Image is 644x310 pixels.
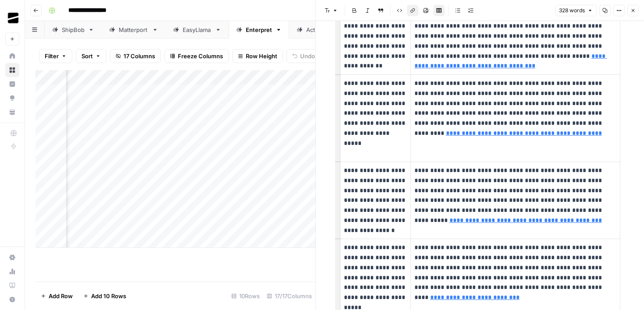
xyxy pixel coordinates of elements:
[5,292,19,306] button: Help + Support
[229,21,289,39] a: Enterpret
[5,264,19,278] a: Usage
[5,278,19,292] a: Learning Hub
[76,49,106,63] button: Sort
[5,77,19,91] a: Insights
[289,21,369,39] a: ActiveCampaign
[5,91,19,105] a: Opportunities
[35,289,78,303] button: Add Row
[183,25,212,34] div: EasyLlama
[49,292,73,300] span: Add Row
[81,52,93,60] span: Sort
[5,49,19,63] a: Home
[45,21,102,39] a: ShipBob
[246,25,272,34] div: Enterpret
[164,49,229,63] button: Freeze Columns
[555,5,597,16] button: 328 words
[91,292,126,300] span: Add 10 Rows
[62,25,85,34] div: ShipBob
[166,21,229,39] a: EasyLlama
[5,63,19,77] a: Browse
[228,289,263,303] div: 10 Rows
[5,7,19,29] button: Workspace: OGM
[39,49,72,63] button: Filter
[102,21,166,39] a: Matterport
[287,49,321,63] button: Undo
[5,250,19,264] a: Settings
[559,7,585,14] span: 328 words
[119,25,149,34] div: Matterport
[5,10,21,26] img: OGM Logo
[78,289,131,303] button: Add 10 Rows
[300,52,315,60] span: Undo
[263,289,315,303] div: 17/17 Columns
[246,52,277,60] span: Row Height
[306,25,352,34] div: ActiveCampaign
[178,52,223,60] span: Freeze Columns
[5,105,19,119] a: Your Data
[124,52,155,60] span: 17 Columns
[45,52,59,60] span: Filter
[110,49,161,63] button: 17 Columns
[232,49,283,63] button: Row Height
